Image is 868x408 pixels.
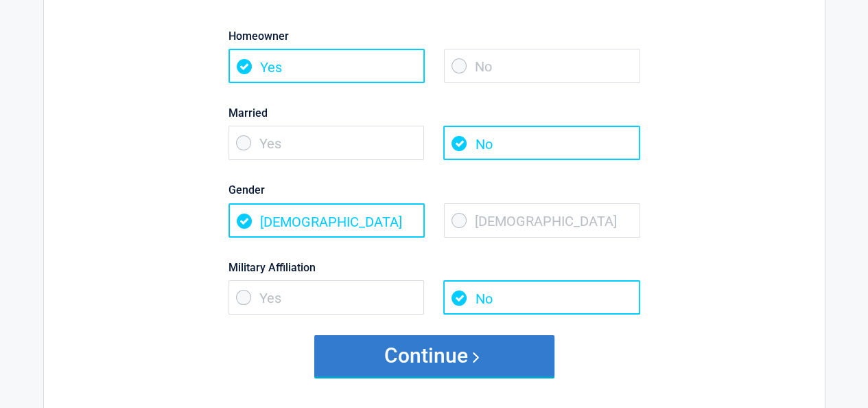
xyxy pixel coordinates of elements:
[228,258,640,277] label: Military Affiliation
[443,126,640,160] span: No
[444,49,640,83] span: No
[228,203,425,238] span: [DEMOGRAPHIC_DATA]
[228,126,425,160] span: Yes
[228,49,425,83] span: Yes
[443,280,640,315] span: No
[444,203,640,238] span: [DEMOGRAPHIC_DATA]
[314,335,554,376] button: Continue
[228,104,640,122] label: Married
[228,181,640,199] label: Gender
[228,27,640,45] label: Homeowner
[228,280,425,315] span: Yes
